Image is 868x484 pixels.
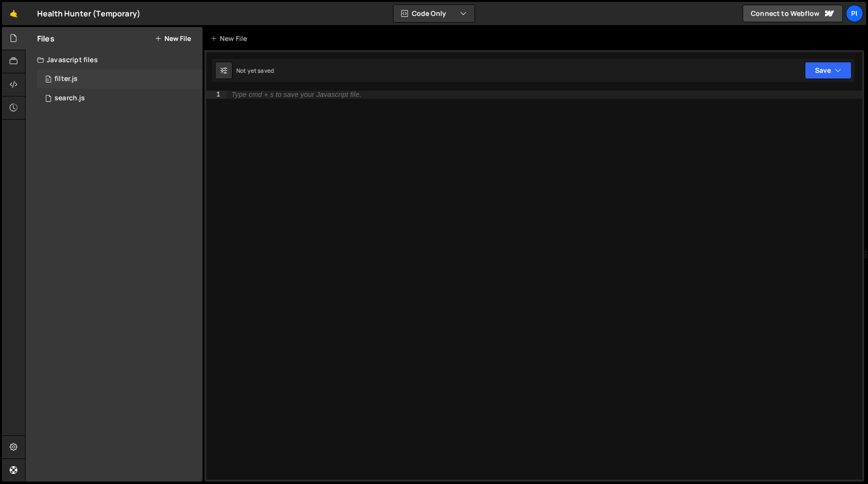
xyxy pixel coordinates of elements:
[26,50,203,69] div: Javascript files
[206,91,227,99] div: 1
[236,67,274,75] div: Not yet saved
[743,5,843,22] a: Connect to Webflow
[231,91,361,98] div: Type cmd + s to save your Javascript file.
[393,5,475,22] button: Code Only
[37,89,203,108] div: 16494/45041.js
[846,5,863,22] a: Pi
[37,8,140,19] div: Health Hunter (Temporary)
[2,2,26,25] a: 🤙
[54,94,85,103] div: search.js
[37,33,54,44] h2: Files
[37,69,203,89] div: 16494/44708.js
[210,34,251,43] div: New File
[805,62,852,79] button: Save
[155,35,191,42] button: New File
[45,76,51,84] span: 0
[54,75,78,83] div: filter.js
